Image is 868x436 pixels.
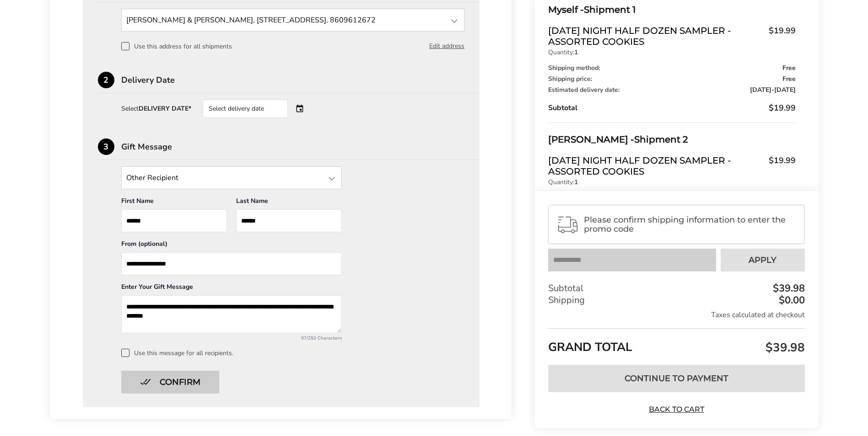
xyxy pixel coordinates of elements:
div: First Name [121,197,227,209]
a: [DATE] Night Half Dozen Sampler - Assorted Cookies$19.99 [548,155,795,177]
div: Estimated delivery date: [548,87,795,93]
input: From [121,252,342,275]
input: First Name [121,209,227,232]
span: $19.99 [764,155,796,175]
div: Subtotal [548,102,795,113]
span: [DATE] Night Half Dozen Sampler - Assorted Cookies [548,155,764,177]
div: Shipping price: [548,76,795,82]
div: Subtotal [548,283,804,295]
div: Shipping method: [548,65,795,71]
input: State [121,9,465,32]
span: Apply [749,256,776,265]
p: Quantity: [548,179,795,186]
span: [DATE] [750,85,771,94]
textarea: Add a message [121,295,342,333]
button: Continue to Payment [548,365,804,392]
div: GRAND TOTAL [548,329,804,358]
strong: DELIVERY DATE* [139,104,191,113]
div: Enter Your Gift Message [121,282,342,295]
div: Last Name [236,197,342,209]
span: Please confirm shipping information to enter the promo code [584,216,796,234]
button: Confirm button [121,371,219,393]
div: Shipment 1 [548,2,795,17]
input: State [121,166,342,189]
p: Quantity: [548,49,795,56]
div: Delivery Date [121,76,480,84]
div: $0.00 [776,296,805,306]
span: Myself - [548,4,584,15]
a: Back to Cart [644,404,708,415]
button: Edit address [429,41,464,51]
div: Shipping [548,295,804,307]
div: Select [121,106,191,112]
label: Use this message for all recipients. [121,349,465,357]
a: [DATE] Night Half Dozen Sampler - Assorted Cookies$19.99 [548,25,795,47]
input: Last Name [236,209,342,232]
button: Apply [721,249,805,272]
strong: 1 [574,48,578,57]
span: - [750,87,796,93]
div: 97/250 Characters [121,335,342,341]
div: Shipment 2 [548,132,795,147]
strong: 1 [574,178,578,186]
span: $19.99 [764,25,796,45]
div: From (optional) [121,239,342,252]
div: 2 [98,72,114,88]
span: $19.99 [769,102,796,113]
span: Free [782,76,796,82]
span: [DATE] [774,85,796,94]
span: [DATE] Night Half Dozen Sampler - Assorted Cookies [548,25,764,47]
label: Use this address for all shipments [121,42,232,50]
span: $39.98 [763,340,805,356]
div: 3 [98,138,114,155]
span: [PERSON_NAME] - [548,134,634,145]
div: Taxes calculated at checkout [548,310,804,320]
div: Select delivery date [203,100,288,118]
span: Free [782,65,796,71]
div: $39.98 [771,284,805,294]
div: Gift Message [121,143,480,151]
